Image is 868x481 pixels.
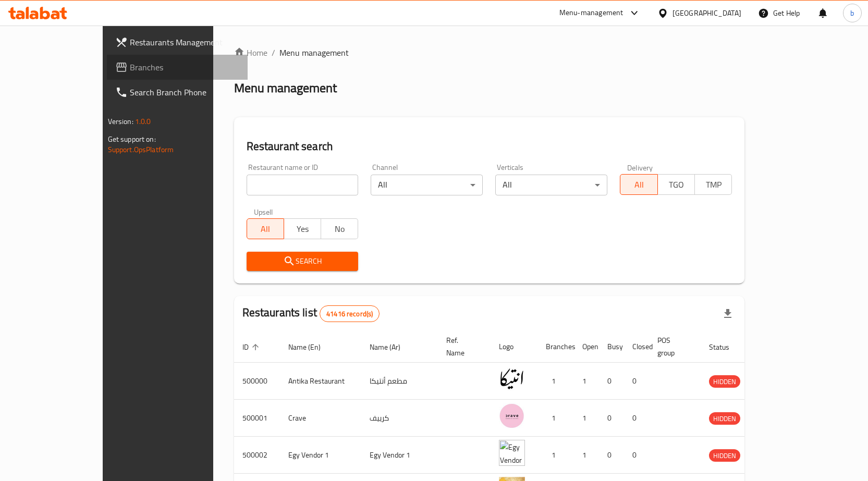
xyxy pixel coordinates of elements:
span: All [625,177,653,192]
td: 1 [537,437,574,474]
td: 500000 [234,363,280,400]
span: Search [255,255,350,268]
li: / [272,46,275,59]
span: Yes [288,221,317,237]
a: Branches [107,55,248,80]
span: No [325,221,354,237]
span: POS group [657,334,688,359]
td: Crave [280,400,361,437]
span: Version: [108,115,133,128]
a: Search Branch Phone [107,80,248,105]
button: Yes [284,218,321,239]
td: 0 [599,363,624,400]
span: b [850,7,854,19]
td: Antika Restaurant [280,363,361,400]
button: All [247,218,284,239]
span: Get support on: [108,132,156,146]
td: 0 [624,400,649,437]
img: Antika Restaurant [499,366,525,392]
td: 1 [537,363,574,400]
img: Egy Vendor 1 [499,440,525,466]
span: Name (En) [288,341,334,353]
td: مطعم أنتيكا [361,363,438,400]
td: 0 [624,437,649,474]
a: Home [234,46,267,59]
span: HIDDEN [709,376,740,388]
input: Search for restaurant name or ID.. [247,175,359,195]
th: Busy [599,331,624,363]
div: HIDDEN [709,412,740,425]
a: Support.OpsPlatform [108,143,174,156]
td: 1 [574,400,599,437]
td: 1 [537,400,574,437]
td: 0 [599,400,624,437]
th: Branches [537,331,574,363]
div: Menu-management [559,7,624,19]
span: 1.0.0 [135,115,151,128]
span: Search Branch Phone [130,86,239,98]
th: Logo [491,331,537,363]
a: Restaurants Management [107,30,248,55]
span: Ref. Name [446,334,478,359]
label: Delivery [627,164,653,171]
td: Egy Vendor 1 [361,437,438,474]
img: Crave [499,403,525,429]
span: Menu management [279,46,349,59]
div: [GEOGRAPHIC_DATA] [673,7,741,19]
h2: Restaurant search [247,139,732,154]
button: TGO [657,174,695,195]
td: 500001 [234,400,280,437]
button: All [620,174,657,195]
span: ID [242,341,262,353]
th: Open [574,331,599,363]
td: Egy Vendor 1 [280,437,361,474]
div: All [371,175,483,195]
span: Restaurants Management [130,36,239,48]
td: كرييف [361,400,438,437]
label: Upsell [254,208,273,215]
nav: breadcrumb [234,46,745,59]
div: Export file [715,301,740,326]
span: 41416 record(s) [320,309,379,319]
td: 0 [624,363,649,400]
span: All [251,221,280,237]
button: No [321,218,358,239]
td: 1 [574,363,599,400]
td: 0 [599,437,624,474]
span: TMP [699,177,728,192]
div: All [495,175,607,195]
span: TGO [662,177,691,192]
button: Search [247,252,359,271]
span: HIDDEN [709,413,740,425]
th: Closed [624,331,649,363]
h2: Restaurants list [242,305,380,322]
h2: Menu management [234,80,337,96]
div: HIDDEN [709,449,740,462]
button: TMP [694,174,732,195]
span: Status [709,341,743,353]
span: Branches [130,61,239,73]
td: 500002 [234,437,280,474]
span: Name (Ar) [370,341,414,353]
span: HIDDEN [709,450,740,462]
td: 1 [574,437,599,474]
